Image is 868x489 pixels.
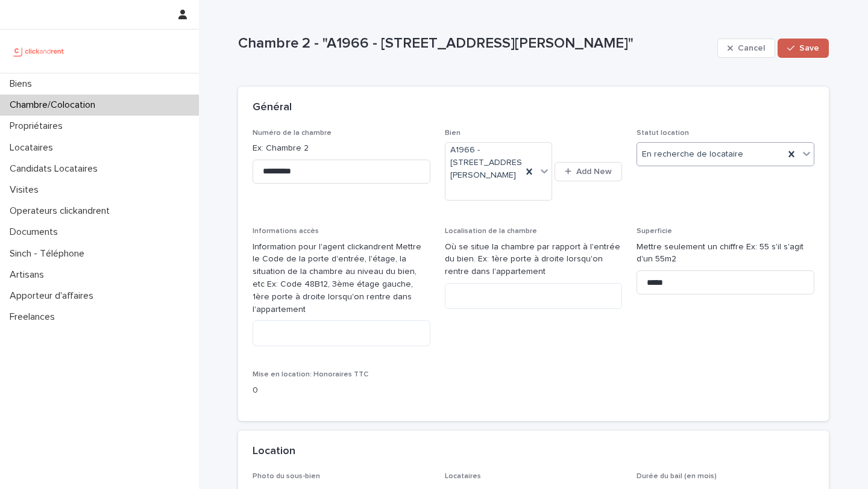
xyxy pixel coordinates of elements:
p: Apporteur d'affaires [5,290,103,302]
span: Bien [445,129,461,137]
p: 0 [253,384,430,397]
p: Operateurs clickandrent [5,205,119,217]
p: Artisans [5,269,54,281]
p: Freelances [5,311,64,323]
h2: Location [253,445,295,458]
button: Cancel [717,39,775,58]
p: Sinch - Téléphone [5,248,94,260]
span: Mise en location: Honoraires TTC [253,371,368,378]
p: Propriétaires [5,120,72,132]
p: Documents [5,226,68,238]
span: Statut location [637,129,689,137]
p: Biens [5,78,42,90]
p: Locataires [5,142,63,154]
span: Superficie [637,228,672,235]
span: Informations accès [253,228,319,235]
p: Où se situe la chambre par rapport à l'entrée du bien. Ex: 1ère porte à droite lorsqu'on rentre d... [445,241,623,278]
p: Candidats Locataires [5,163,107,175]
span: Localisation de la chambre [445,228,537,235]
p: Mettre seulement un chiffre Ex: 55 s'il s'agit d'un 55m2 [637,241,814,266]
span: Numéro de la chambre [253,129,332,137]
p: Chambre/Colocation [5,99,105,111]
span: En recherche de locataire [642,148,743,161]
span: Locataires [445,473,481,480]
span: Cancel [738,44,765,52]
p: Ex: Chambre 2 [253,142,430,155]
span: Durée du bail (en mois) [637,473,717,480]
p: Visites [5,184,48,196]
p: Chambre 2 - "A1966 - [STREET_ADDRESS][PERSON_NAME]" [238,35,712,52]
span: Save [799,44,819,52]
button: Add New [555,162,622,181]
h2: Général [253,101,292,114]
img: UCB0brd3T0yccxBKYDjQ [10,39,68,63]
span: Add New [576,167,612,176]
span: A1966 - [STREET_ADDRESS][PERSON_NAME] [450,144,530,181]
span: Photo du sous-bien [253,473,320,480]
button: Save [778,39,829,58]
p: Information pour l'agent clickandrent Mettre le Code de la porte d'entrée, l'étage, la situation ... [253,241,430,316]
